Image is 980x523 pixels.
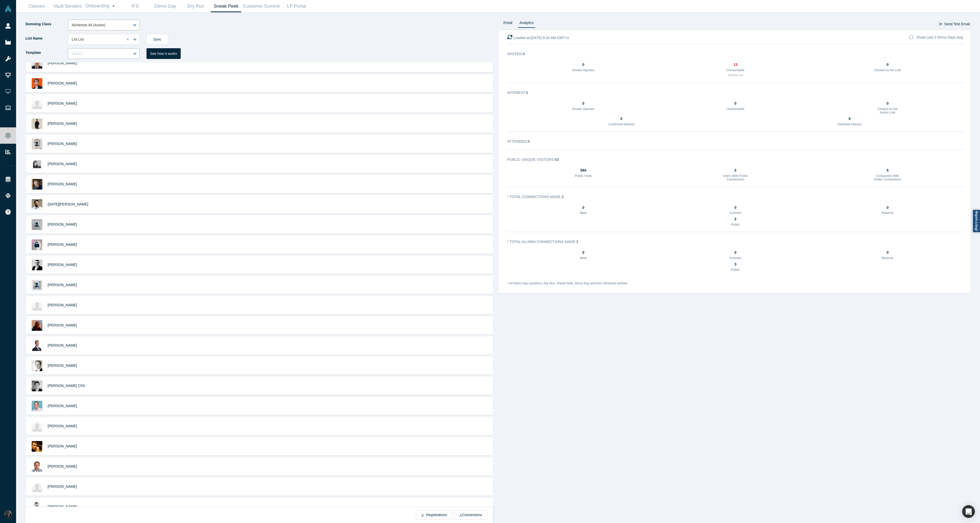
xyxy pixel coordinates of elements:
div: Loaded at: [DATE] 8:34 AM GMT+3 [507,34,569,41]
strong: 0 [526,91,528,95]
button: Send Test Email [939,20,970,29]
div: 5 [873,168,902,173]
h3: Reserve [873,211,902,215]
label: List Name [25,34,68,43]
h3: Unreachable [721,68,750,72]
strong: 0 [523,52,525,56]
h3: Public [721,268,750,272]
img: Frederic Hofmann's Profile Image [32,360,42,371]
h3: Attended : [507,139,957,144]
a: [PERSON_NAME] [48,162,77,166]
img: Alchemist Vault Logo [5,5,12,13]
strong: 2 [562,195,564,199]
button: See how it works [146,48,181,59]
h3: Clicked on the Action Link [873,107,902,115]
span: [PERSON_NAME] [48,363,77,368]
h3: * Total Alumni Connections Made : [507,239,957,245]
div: List List [72,37,121,42]
h3: Interest : [507,90,957,95]
a: [PERSON_NAME] [48,404,77,408]
label: Demoing Class [25,20,68,29]
a: [PERSON_NAME] [48,283,77,287]
div: 0 [873,250,902,255]
span: [PERSON_NAME] [48,323,77,327]
a: [PERSON_NAME] [48,242,77,247]
h3: Public Visits [569,174,598,178]
img: Sergiu Matei's Profile Image [32,78,42,89]
a: [PERSON_NAME] [48,444,77,448]
a: [DATE][PERSON_NAME] [48,202,88,206]
div: 0 [569,250,598,255]
h3: Meet [569,211,598,215]
h3: Unreachable [721,107,750,111]
img: John Snyder's Profile Image [32,98,42,109]
span: [PERSON_NAME] [48,303,77,307]
span: [PERSON_NAME] [48,182,77,186]
h3: Meet [569,256,598,260]
div: 0 [607,116,636,121]
a: [PERSON_NAME] [48,424,77,428]
span: [PERSON_NAME] [48,464,77,468]
a: Report a bug! [972,209,980,233]
img: Max Suschetet's Profile Image [32,118,42,129]
a: [PERSON_NAME] [48,222,77,226]
img: Douglas Lloyd's Profile Image [32,481,42,492]
div: 0 [721,250,750,255]
div: Select... [72,51,127,56]
a: [PERSON_NAME] [48,263,77,267]
a: [PERSON_NAME] [48,121,77,126]
div: 2 [721,168,750,173]
img: Chris Smith's Profile Image [32,502,42,512]
a: [PERSON_NAME] [48,101,77,105]
img: Alan Hudson's Profile Image [32,421,42,432]
h3: * Total Connections Made : [507,194,957,200]
h3: Connect [721,256,750,260]
div: 2 [721,216,750,222]
a: [PERSON_NAME] [48,505,77,509]
div: 0 [569,101,598,106]
a: Customer Summit [241,0,281,12]
a: [PERSON_NAME] [48,343,77,347]
button: Connections [454,510,487,519]
a: [PERSON_NAME] [48,142,77,146]
div: 0 [569,205,598,210]
img: Nicolas Giuli's Profile Image [32,300,42,311]
a: Dry Run [180,0,211,12]
span: [PERSON_NAME] [48,484,77,489]
div: 0 [569,62,598,67]
div: 0 [873,205,902,210]
h3: Users With Public Connections [721,174,750,181]
div: 0 [873,101,902,106]
a: [PERSON_NAME] CFA [48,384,85,388]
h3: Emails Opened [569,107,598,111]
h3: Public Unique Visitors : [507,157,957,162]
a: Analytics [518,20,535,28]
img: Yuval Atsmon's Profile Image [32,58,42,69]
button: Registrations [416,510,452,519]
h3: Public [721,223,750,226]
div: 0 [721,205,750,210]
a: Vault Senders [52,0,83,12]
img: Daniel Gill's Profile Image [32,461,42,472]
a: [PERSON_NAME] [48,61,77,65]
h3: Connect [721,211,750,215]
h3: Invited : [507,51,957,57]
img: Kartik Gupta's Profile Image [32,199,42,210]
a: IFS [120,0,150,12]
img: Peter Zhegin's Profile Image [32,441,42,452]
img: Avi Eyal's Profile Image [32,401,42,411]
em: * All Demo Day variations: Dry Run, Sneak Peek, Demo Day and from Alchemist website. [507,282,628,285]
strong: 63 [555,157,559,162]
label: Template [25,48,68,57]
div: 584 [569,168,598,173]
